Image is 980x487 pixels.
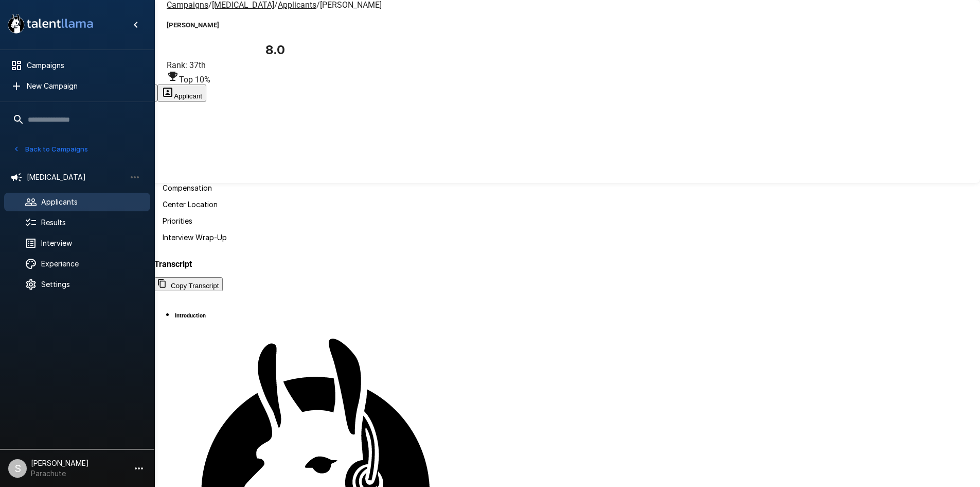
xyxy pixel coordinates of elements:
[157,85,206,102] button: Applicant
[154,277,223,291] button: Copy transcript
[163,233,227,242] span: Interview Wrap-Up
[163,216,192,225] span: Priorities
[154,197,980,212] div: Center Location
[167,60,206,70] span: Rank: 37th
[154,259,192,269] b: Transcript
[154,230,980,245] div: Interview Wrap-Up
[167,21,219,29] b: [PERSON_NAME]
[163,183,212,192] span: Compensation
[154,181,980,195] div: Compensation
[265,42,285,57] b: 8.0
[175,312,206,319] h6: Introduction
[163,200,218,209] span: Center Location
[154,214,980,228] div: Priorities
[179,75,210,85] span: Top 10%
